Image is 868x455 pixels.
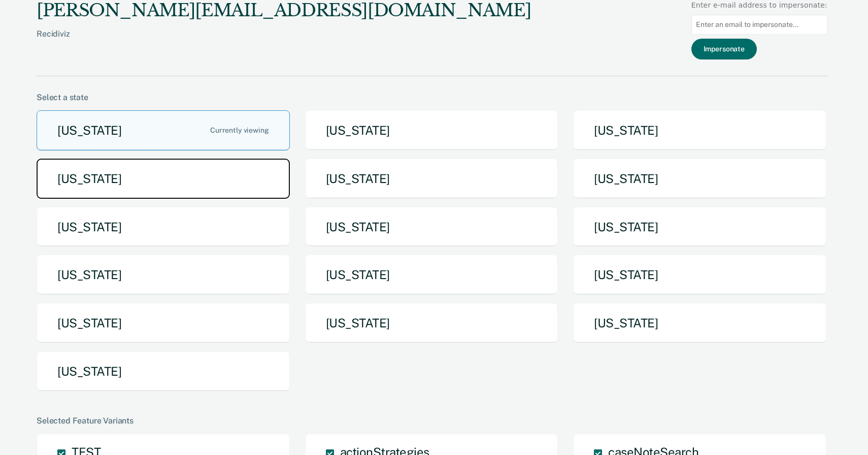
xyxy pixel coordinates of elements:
button: [US_STATE] [37,110,290,150]
button: [US_STATE] [37,303,290,343]
button: [US_STATE] [37,255,290,295]
button: [US_STATE] [573,110,826,150]
button: [US_STATE] [305,207,558,247]
button: [US_STATE] [573,303,826,343]
div: Recidiviz [37,29,531,55]
button: Impersonate [691,39,757,59]
button: [US_STATE] [573,255,826,295]
button: [US_STATE] [37,159,290,199]
button: [US_STATE] [37,351,290,391]
button: [US_STATE] [305,110,558,150]
input: Enter an email to impersonate... [691,15,827,35]
button: [US_STATE] [305,303,558,343]
button: [US_STATE] [305,159,558,199]
div: Select a state [37,93,827,102]
button: [US_STATE] [37,207,290,247]
div: Selected Feature Variants [37,416,827,426]
button: [US_STATE] [573,159,826,199]
button: [US_STATE] [305,255,558,295]
button: [US_STATE] [573,207,826,247]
